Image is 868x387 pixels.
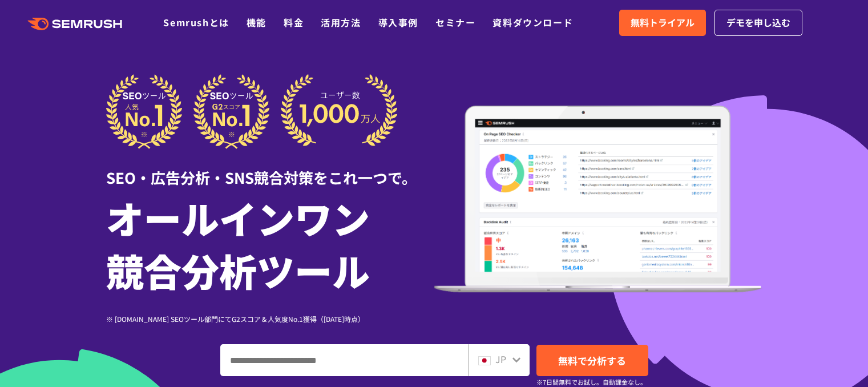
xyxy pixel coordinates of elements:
a: 導入事例 [378,15,418,29]
div: SEO・広告分析・SNS競合対策をこれ一つで。 [106,149,434,188]
span: デモを申し込む [726,15,790,30]
a: Semrushとは [163,15,229,29]
a: 活用方法 [321,15,361,29]
a: 料金 [284,15,304,29]
a: 無料で分析する [536,345,648,376]
div: ※ [DOMAIN_NAME] SEOツール部門にてG2スコア＆人気度No.1獲得（[DATE]時点） [106,313,434,324]
span: JP [495,352,506,366]
span: 無料で分析する [558,353,626,368]
a: 資料ダウンロード [492,15,573,29]
span: 無料トライアル [631,15,695,30]
a: 機能 [247,15,267,29]
a: デモを申し込む [714,10,802,36]
input: ドメイン、キーワードまたはURLを入力してください [221,345,468,376]
h1: オールインワン 競合分析ツール [106,191,434,296]
a: セミナー [435,15,475,29]
a: 無料トライアル [619,10,706,36]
